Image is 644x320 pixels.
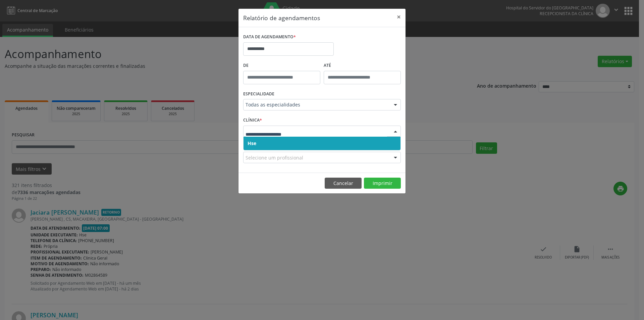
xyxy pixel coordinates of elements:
span: Hse [248,140,256,146]
label: CLÍNICA [243,115,262,126]
button: Cancelar [325,178,362,189]
label: ESPECIALIDADE [243,89,274,99]
label: De [243,60,320,71]
label: ATÉ [324,60,401,71]
button: Close [392,9,406,25]
h5: Relatório de agendamentos [243,13,320,22]
span: Todas as especialidades [246,101,387,108]
label: DATA DE AGENDAMENTO [243,32,296,42]
span: Selecione um profissional [246,154,303,161]
button: Imprimir [364,178,401,189]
